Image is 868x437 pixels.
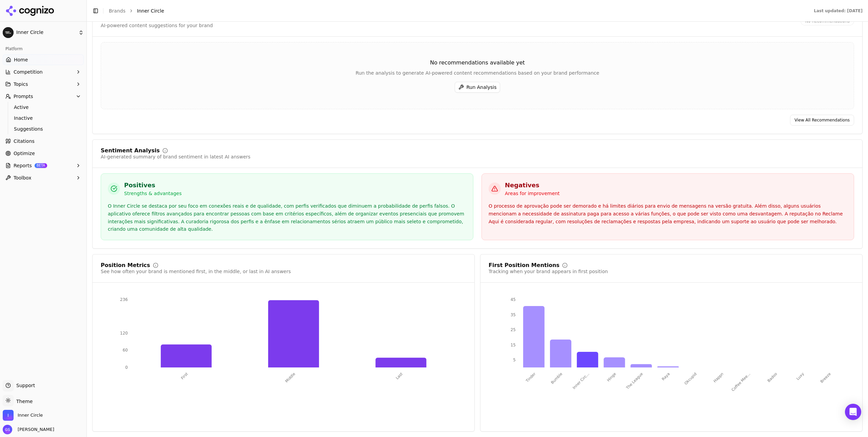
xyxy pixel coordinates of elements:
[14,399,33,404] span: Theme
[15,426,54,433] span: [PERSON_NAME]
[14,382,35,389] span: Support
[3,410,43,421] button: Open organization switcher
[489,263,559,268] div: First Position Mentions
[3,54,84,65] a: Home
[814,8,863,14] div: Last updated: [DATE]
[108,202,466,233] div: O Inner Circle se destaca por seu foco em conexões reais e de qualidade, com perfis verificados q...
[14,174,32,181] span: Toolbox
[790,115,854,126] a: View All Recommendations
[284,372,296,383] tspan: Middle
[3,66,84,77] button: Competition
[18,412,43,418] span: Inner Circle
[101,22,213,29] div: AI-powered content suggestions for your brand
[489,268,608,275] div: Tracking when your brand appears in first position
[713,372,725,383] tspan: Happn
[820,372,832,384] tspan: Breeze
[14,115,73,121] span: Inactive
[511,327,516,332] tspan: 25
[124,190,182,197] p: Strengths & advantages
[3,410,14,421] img: Inner Circle
[505,190,560,197] p: Areas for improvement
[3,79,84,90] button: Topics
[16,30,76,36] span: Inner Circle
[731,372,751,392] tspan: Coffee Mee...
[3,136,84,147] a: Citations
[3,91,84,102] button: Prompts
[14,138,35,145] span: Citations
[511,297,516,302] tspan: 45
[3,27,14,38] img: Inner Circle
[101,153,251,160] div: AI-generated summary of brand sentiment in latest AI answers
[3,43,84,54] div: Platform
[14,104,73,111] span: Active
[180,372,189,380] tspan: First
[11,124,76,134] a: Suggestions
[11,102,76,112] a: Active
[3,425,54,434] button: Open user button
[511,312,516,317] tspan: 35
[767,372,778,383] tspan: Badoo
[3,160,84,171] button: ReportsBETA
[550,372,563,385] tspan: Bumble
[513,358,516,362] tspan: 5
[137,7,164,14] span: Inner Circle
[395,372,404,380] tspan: Last
[101,70,854,76] div: Run the analysis to generate AI-powered content recommendations based on your brand performance
[3,148,84,159] a: Optimize
[125,365,128,370] tspan: 0
[489,202,847,225] div: O processo de aprovação pode ser demorado e há limites diários para envio de mensagens na versão ...
[109,7,800,14] nav: breadcrumb
[684,372,697,385] tspan: Okcupid
[606,372,617,382] tspan: Hinge
[120,331,128,336] tspan: 120
[11,113,76,123] a: Inactive
[525,372,537,383] tspan: Tinder
[101,263,150,268] div: Position Metrics
[455,82,500,93] button: Run Analysis
[120,297,128,302] tspan: 236
[14,69,43,75] span: Competition
[14,162,32,169] span: Reports
[101,268,291,275] div: See how often your brand is mentioned first, in the middle, or last in AI answers
[505,180,560,190] h3: Negatives
[3,425,12,434] img: Gustavo Sivadon
[109,8,125,14] a: Brands
[101,59,854,67] div: No recommendations available yet
[14,81,28,88] span: Topics
[661,372,671,381] tspan: Raya
[123,348,128,353] tspan: 60
[625,372,644,390] tspan: The League
[101,148,160,153] div: Sentiment Analysis
[14,150,35,157] span: Optimize
[14,126,73,132] span: Suggestions
[845,404,861,420] div: Open Intercom Messenger
[14,56,28,63] span: Home
[3,172,84,183] button: Toolbox
[795,372,805,381] tspan: Luxy
[35,163,47,168] span: BETA
[14,93,33,100] span: Prompts
[572,372,590,390] tspan: Inner Circ...
[511,343,516,347] tspan: 15
[124,180,182,190] h3: Positives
